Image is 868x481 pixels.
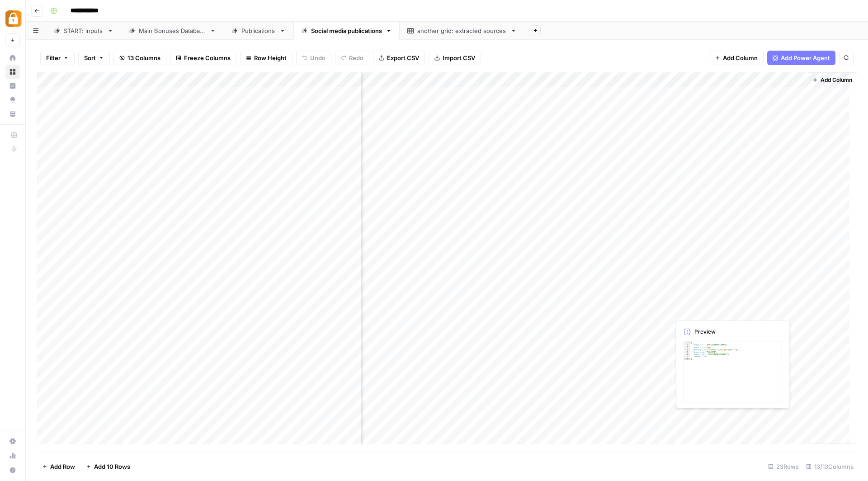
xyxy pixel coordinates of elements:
button: Export CSV [373,51,425,65]
a: Social media publications [293,22,400,40]
div: START: inputs [64,26,104,35]
span: Redo [349,53,363,62]
button: Help + Support [5,463,20,477]
span: Add Column [723,53,758,62]
button: Sort [78,51,110,65]
div: 6 [684,353,690,355]
div: Social media publications [311,26,382,35]
span: Freeze Columns [184,53,231,62]
span: Add 10 Rows [94,462,130,471]
button: Add Column [709,51,764,65]
span: Toggle code folding, rows 1 through 8 [689,341,690,344]
a: Settings [5,434,20,448]
button: Workspace: Adzz [5,7,20,30]
span: Add Column [821,76,852,84]
span: Import CSV [443,53,475,62]
a: Browse [5,65,20,79]
div: 3 [684,346,690,349]
a: another grid: extracted sources [400,22,524,40]
div: 8 [684,358,690,360]
div: 7 [684,356,690,358]
button: Add Column [809,74,856,86]
span: Filter [46,53,61,62]
div: 5 [684,351,690,353]
a: Home [5,51,20,65]
button: Undo [296,51,331,65]
button: Filter [40,51,75,65]
span: 13 Columns [127,53,160,62]
div: Publications [241,26,276,35]
button: Add 10 Rows [80,459,136,474]
button: Add Row [37,459,80,474]
span: Add Power Agent [781,53,830,62]
a: Publications [224,22,293,40]
span: Export CSV [387,53,419,62]
a: Your Data [5,107,20,121]
button: Add Power Agent [767,51,835,65]
a: Opportunities [5,93,20,107]
a: Usage [5,448,20,463]
div: 2 [684,344,690,346]
div: 4 [684,349,690,351]
button: 13 Columns [113,51,166,65]
button: Row Height [240,51,292,65]
span: Undo [310,53,325,62]
a: Main Bonuses Database [121,22,224,40]
div: Main Bonuses Database [139,26,206,35]
div: 23 Rows [764,459,802,474]
img: Adzz Logo [5,10,22,27]
a: Insights [5,79,20,93]
span: Sort [84,53,96,62]
button: Freeze Columns [170,51,236,65]
div: 13/13 Columns [802,459,857,474]
div: 1 [684,341,690,344]
span: Add Row [50,462,75,471]
a: START: inputs [46,22,121,40]
button: Redo [335,51,369,65]
span: Row Height [254,53,287,62]
div: another grid: extracted sources [417,26,507,35]
button: Import CSV [429,51,481,65]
